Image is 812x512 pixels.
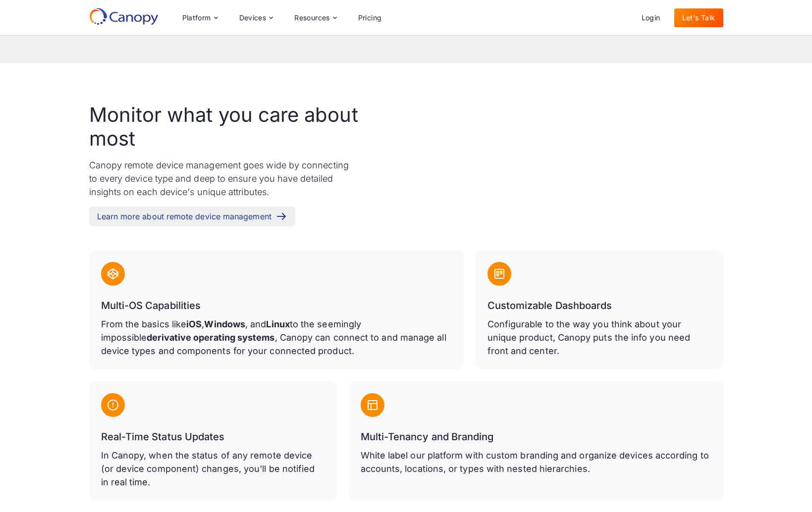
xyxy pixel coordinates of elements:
h3: Multi-OS Capabilities [101,298,452,313]
div: Resources [294,14,330,21]
div: Resources [286,8,344,28]
h3: Multi-Tenancy and Branding [361,429,711,445]
p: From the basics like , , and to the seemingly impossible , Canopy can connect to and manage all d... [101,317,452,358]
a: Learn more about remote device management [89,206,295,226]
p: Canopy remote device management goes wide by connecting to every device type and deep to ensure y... [89,158,359,199]
p: In Canopy, when the status of any remote device (or device component) changes, you'll be notified... [101,449,325,489]
strong: Linux [266,319,289,329]
strong: iOS [186,319,202,329]
h3: Real-Time Status Updates [101,429,325,445]
a: Let's Talk [674,8,723,27]
div: Devices [239,14,267,21]
strong: Windows [204,319,245,329]
p: Configurable to the way you think about your unique product, Canopy puts the info you need front ... [487,317,711,358]
strong: derivative operating systems [147,332,274,343]
div: Learn more about remote device management [97,212,271,221]
div: Platform [174,8,225,28]
h2: Monitor what you care about most [89,103,359,151]
a: Login [634,8,668,27]
p: White label our platform with custom branding and organize devices according to accounts, locatio... [361,449,711,475]
div: Devices [231,8,281,28]
a: Pricing [350,8,390,27]
div: Platform [182,14,211,21]
h3: Customizable Dashboards [487,298,711,313]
